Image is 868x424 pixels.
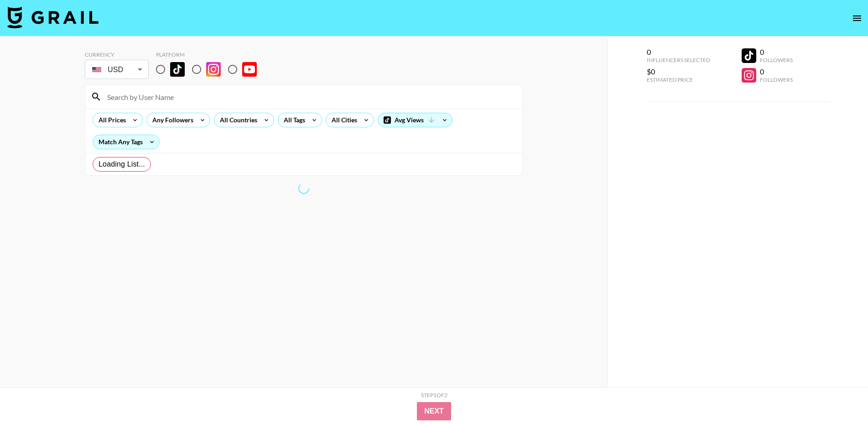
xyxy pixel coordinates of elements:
[93,135,159,149] div: Match Any Tags
[85,51,149,58] div: Currency
[647,67,710,76] div: $0
[102,89,517,104] input: Search by User Name
[99,159,145,170] span: Loading List...
[647,76,710,83] div: Estimated Price
[298,183,310,194] span: Refreshing lists, bookers, clients, countries, tags, cities, talent, talent...
[326,113,359,127] div: All Cities
[760,57,793,63] div: Followers
[421,392,447,398] div: Step 1 of 2
[242,62,257,77] img: YouTube
[93,113,128,127] div: All Prices
[278,113,307,127] div: All Tags
[156,51,264,58] div: Platform
[147,113,195,127] div: Any Followers
[170,62,185,77] img: TikTok
[378,113,452,127] div: Avg Views
[647,47,710,57] div: 0
[760,47,793,57] div: 0
[214,113,259,127] div: All Countries
[760,67,793,76] div: 0
[417,402,451,420] button: Next
[647,57,710,63] div: Influencers Selected
[760,76,793,83] div: Followers
[206,62,221,77] img: Instagram
[848,9,866,27] button: open drawer
[7,6,99,28] img: Grail Talent
[87,62,147,78] div: USD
